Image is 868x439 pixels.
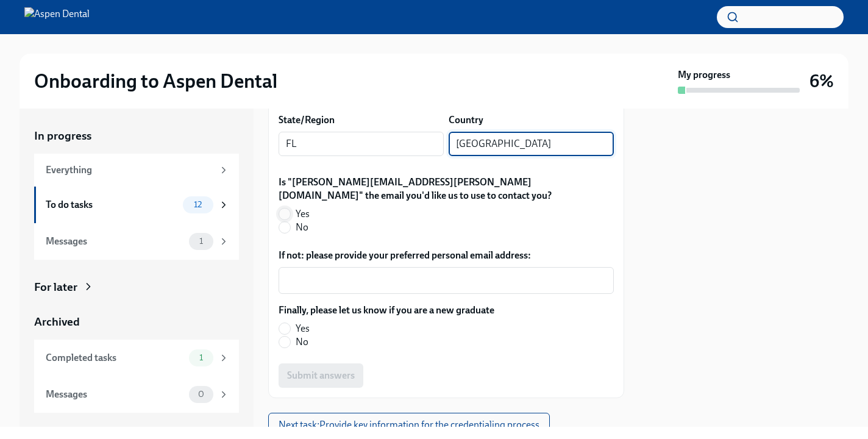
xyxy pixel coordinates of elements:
span: 1 [192,237,210,246]
span: 12 [187,200,209,209]
a: Completed tasks1 [34,340,239,376]
a: For later [34,279,239,295]
label: Is "[PERSON_NAME][EMAIL_ADDRESS][PERSON_NAME][DOMAIN_NAME]" the email you'd like us to use to con... [279,176,614,202]
div: Messages [46,235,184,248]
img: Aspen Dental [24,7,90,27]
strong: My progress [678,68,730,82]
span: 1 [192,353,210,362]
a: Messages0 [34,376,239,413]
a: Messages1 [34,223,239,260]
button: Next task:Provide key information for the credentialing process [268,413,550,437]
span: Yes [296,322,310,335]
a: Archived [34,314,239,330]
a: In progress [34,128,239,144]
div: Completed tasks [46,351,184,365]
div: For later [34,279,77,295]
a: Everything [34,154,239,187]
label: Finally, please let us know if you are a new graduate [279,304,494,317]
span: No [296,221,308,234]
h2: Onboarding to Aspen Dental [34,69,277,93]
h3: 6% [809,70,834,92]
div: To do tasks [46,198,178,212]
span: No [296,335,308,349]
div: Everything [46,163,213,177]
label: State/Region [279,113,335,127]
span: 0 [191,390,212,399]
span: Yes [296,207,310,221]
label: Country [449,113,483,127]
a: To do tasks12 [34,187,239,223]
label: If not: please provide your preferred personal email address: [279,249,614,262]
span: Next task : Provide key information for the credentialing process [279,419,539,431]
div: Messages [46,388,184,401]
